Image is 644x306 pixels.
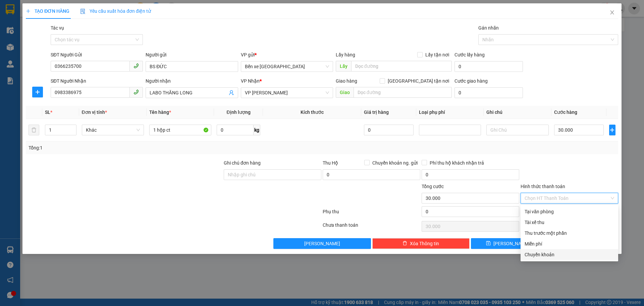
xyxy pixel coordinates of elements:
div: SĐT Người Gửi [51,51,143,58]
span: Lấy hàng [336,52,355,57]
input: Cước lấy hàng [454,61,523,72]
span: Yêu cầu xuất hóa đơn điện tử [80,8,151,14]
span: phone [133,89,139,95]
span: plus [609,127,615,133]
input: 0 [364,125,414,135]
span: Bến xe Hoằng Hóa [245,61,329,72]
button: deleteXóa Thông tin [372,238,470,249]
span: Đơn vị tính [82,110,107,115]
div: Phụ thu [322,208,421,220]
span: Phí thu hộ khách nhận trả [427,159,487,167]
span: close [609,10,615,15]
div: Thu trước một phần [525,229,614,237]
input: Ghi Chú [486,125,548,135]
span: Tên hàng [149,110,171,115]
span: save [486,241,491,246]
span: Chuyển khoản ng. gửi [370,159,420,167]
div: Chuyển khoản [525,251,614,258]
button: Close [603,3,622,22]
span: [PERSON_NAME] [304,240,340,247]
button: save[PERSON_NAME] [471,238,544,249]
th: Ghi chú [484,106,551,119]
div: VP gửi [241,51,333,58]
span: plus [33,89,43,95]
span: Lấy tận nơi [423,51,452,58]
span: Giao [336,87,354,98]
span: kg [254,125,260,135]
span: Cước hàng [554,110,577,115]
div: Miễn phí [525,240,614,248]
span: Giá trị hàng [364,110,389,115]
button: plus [609,125,615,135]
span: Tổng cước [422,184,444,189]
input: Cước giao hàng [454,87,523,98]
img: icon [80,9,86,14]
div: Tổng: 1 [29,144,249,151]
span: Thu Hộ [323,160,338,166]
span: VP Nhận [241,78,260,84]
label: Cước giao hàng [454,78,488,84]
div: Người gửi [146,51,238,58]
span: TẠO ĐƠN HÀNG [26,8,69,14]
div: SĐT Người Nhận [51,77,143,85]
th: Loại phụ phí [416,106,484,119]
div: Tài xế thu [525,219,614,226]
span: [PERSON_NAME] [493,240,529,247]
label: Gán nhãn [478,25,499,31]
div: Chưa thanh toán [322,221,421,233]
input: Ghi chú đơn hàng [224,169,321,180]
span: [GEOGRAPHIC_DATA] tận nơi [385,77,452,85]
span: Khác [86,125,140,135]
span: VP Ngọc Hồi [245,88,329,98]
span: Kích thước [301,110,324,115]
label: Ghi chú đơn hàng [224,160,261,166]
span: user-add [229,90,234,95]
span: SL [45,110,50,115]
span: Xóa Thông tin [410,240,439,247]
span: Lấy [336,61,351,72]
label: Cước lấy hàng [454,52,485,57]
span: Giao hàng [336,78,357,84]
button: plus [32,87,43,97]
span: delete [402,241,407,246]
input: VD: Bàn, Ghế [149,125,211,135]
button: delete [29,125,39,135]
label: Tác vụ [51,25,64,31]
div: Người nhận [146,77,238,85]
span: plus [26,9,31,13]
label: Hình thức thanh toán [521,184,565,189]
button: [PERSON_NAME] [273,238,371,249]
span: phone [133,63,139,69]
div: Tại văn phòng [525,208,614,215]
span: Định lượng [226,110,250,115]
input: Dọc đường [354,87,452,98]
input: Dọc đường [351,61,452,72]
